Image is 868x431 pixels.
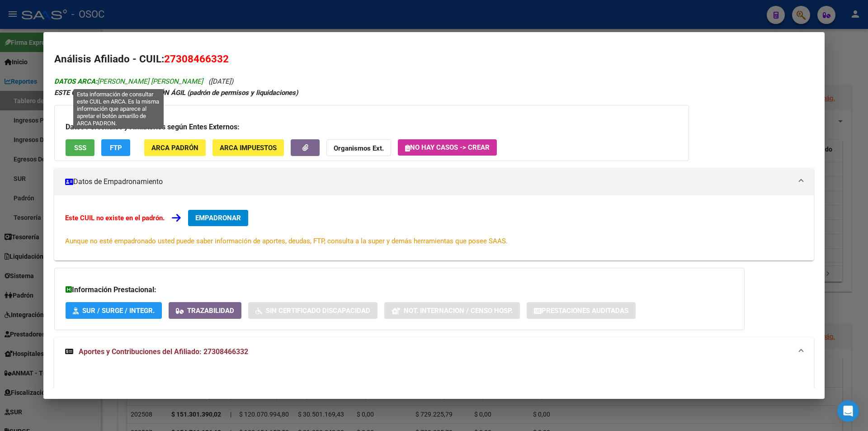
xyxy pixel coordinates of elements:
[65,237,508,245] span: Aunque no esté empadronado usted puede saber información de aportes, deudas, FTP, consulta a la s...
[527,302,636,319] button: Prestaciones Auditadas
[66,284,733,295] h3: Información Prestacional:
[187,307,234,315] span: Trazabilidad
[101,139,130,156] button: FTP
[398,139,497,156] button: No hay casos -> Crear
[66,122,678,133] h3: Datos Personales y Afiliatorios según Entes Externos:
[384,302,520,319] button: Not. Internacion / Censo Hosp.
[266,307,370,315] span: Sin Certificado Discapacidad
[54,77,97,85] strong: DATOS ARCA:
[54,77,203,85] span: [PERSON_NAME] [PERSON_NAME]
[164,53,229,65] span: 27308466332
[405,143,490,152] span: No hay casos -> Crear
[151,144,198,152] span: ARCA Padrón
[66,302,162,319] button: SUR / SURGE / INTEGR.
[54,52,814,67] h2: Análisis Afiliado - CUIL:
[82,307,155,315] span: SUR / SURGE / INTEGR.
[66,139,94,156] button: SSS
[54,195,814,260] div: Datos de Empadronamiento
[169,302,241,319] button: Trazabilidad
[837,400,859,422] div: Open Intercom Messenger
[404,307,513,315] span: Not. Internacion / Censo Hosp.
[195,214,241,222] span: EMPADRONAR
[326,139,391,156] button: Organismos Ext.
[248,302,377,319] button: Sin Certificado Discapacidad
[188,210,248,226] button: EMPADRONAR
[208,77,233,85] span: ([DATE])
[54,89,298,97] strong: ESTE CUIL NO EXISTE EN EL PADRÓN ÁGIL (padrón de permisos y liquidaciones)
[65,214,165,222] strong: Este CUIL no existe en el padrón.
[54,168,814,195] mat-expansion-panel-header: Datos de Empadronamiento
[220,144,277,152] span: ARCA Impuestos
[334,144,384,152] strong: Organismos Ext.
[212,139,284,156] button: ARCA Impuestos
[54,337,814,366] mat-expansion-panel-header: Aportes y Contribuciones del Afiliado: 27308466332
[144,139,206,156] button: ARCA Padrón
[79,347,248,356] span: Aportes y Contribuciones del Afiliado: 27308466332
[74,144,86,152] span: SSS
[65,176,792,187] mat-panel-title: Datos de Empadronamiento
[110,144,122,152] span: FTP
[542,307,628,315] span: Prestaciones Auditadas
